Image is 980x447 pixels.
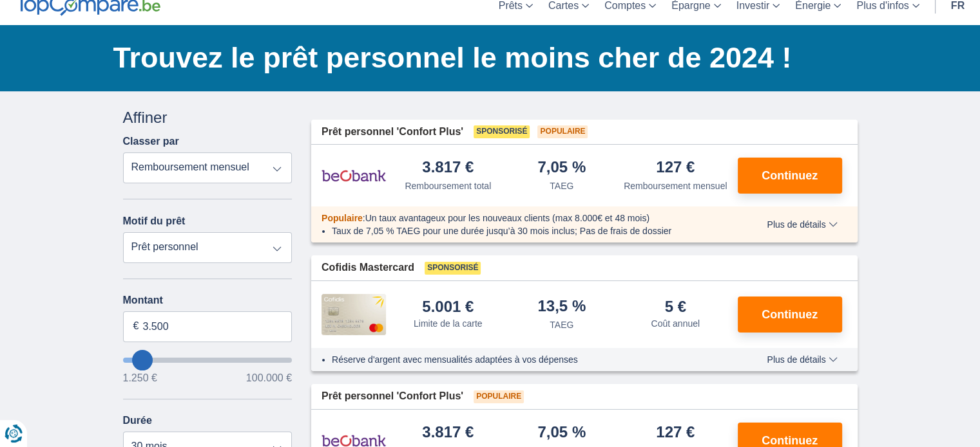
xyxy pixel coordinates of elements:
button: Continuez [738,158,842,194]
h1: Trouvez le prêt personnel le moins cher de 2024 ! [113,38,858,78]
div: 5.001 € [422,299,474,315]
li: Taux de 7,05 % TAEG pour une durée jusqu’à 30 mois inclus; Pas de frais de dossier [332,224,729,237]
span: Continuez [762,435,818,446]
span: Prêt personnel 'Confort Plus' [322,389,463,404]
li: Réserve d'argent avec mensualités adaptées à vos dépenses [332,353,729,366]
div: Coût annuel [651,317,700,330]
div: Affiner [123,107,293,129]
div: 3.817 € [422,160,474,177]
div: TAEG [550,179,573,192]
span: 100.000 € [246,373,292,383]
span: Sponsorisé [474,125,530,138]
div: 7,05 % [537,424,586,442]
span: € [133,319,139,334]
label: Montant [123,295,293,306]
span: Plus de détails [767,220,837,229]
div: : [311,212,740,224]
div: 3.817 € [422,424,474,442]
span: Continuez [762,170,818,181]
span: 1.250 € [123,373,157,383]
div: 5 € [665,299,686,315]
span: Plus de détails [767,355,837,364]
span: Populaire [537,125,588,138]
span: Cofidis Mastercard [322,260,414,275]
img: pret personnel Beobank [322,160,386,192]
label: Durée [123,415,152,426]
button: Continuez [738,296,842,333]
div: Limite de la carte [414,317,483,330]
label: Motif du prêt [123,215,186,227]
div: 7,05 % [537,160,586,177]
span: Sponsorisé [425,262,481,275]
span: Prêt personnel 'Confort Plus' [322,125,463,140]
div: Remboursement mensuel [624,179,727,192]
div: 127 € [656,424,695,442]
div: TAEG [550,318,573,331]
span: Populaire [322,213,363,223]
span: Continuez [762,309,818,320]
span: Un taux avantageux pour les nouveaux clients (max 8.000€ et 48 mois) [365,213,649,223]
input: wantToBorrow [123,358,293,363]
div: 13,5 % [537,298,586,316]
div: Remboursement total [405,179,491,192]
img: pret personnel Cofidis CC [322,294,386,335]
button: Plus de détails [757,219,847,230]
div: 127 € [656,160,695,177]
button: Plus de détails [757,354,847,365]
label: Classer par [123,136,179,147]
span: Populaire [474,390,524,403]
